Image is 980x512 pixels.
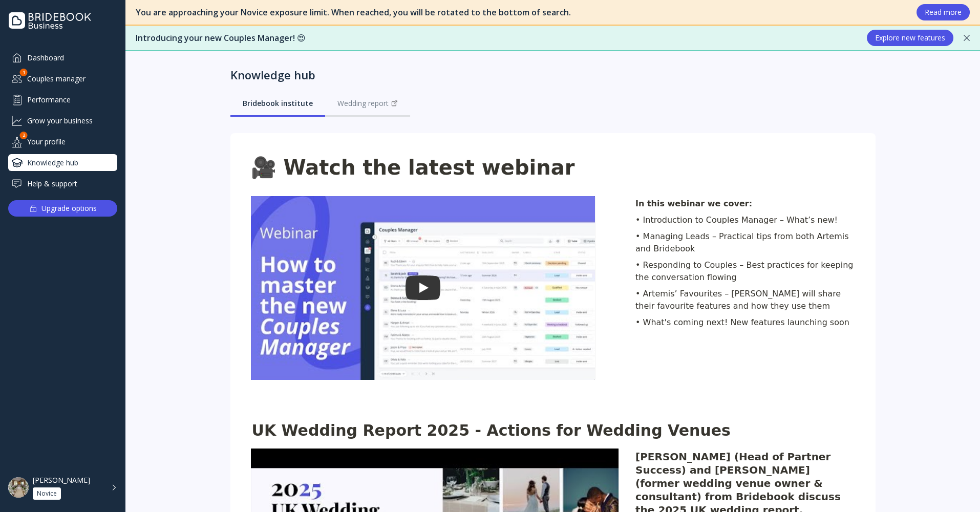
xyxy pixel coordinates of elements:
[337,98,398,109] div: Wedding report
[251,196,595,380] img: Video preview
[8,49,117,66] a: Dashboard
[20,69,28,76] div: 1
[917,4,970,20] button: Read more
[230,90,325,117] a: Bridebook institute
[634,229,855,257] div: • Managing Leads – Practical tips from both Artemis and Bridebook
[20,132,28,139] div: 2
[634,315,855,330] div: • What's coming next! New features launching soon
[634,212,855,228] div: • Introduction to Couples Manager – What’s new!
[136,7,906,18] div: You are approaching your Novice exposure limit. When reached, you will be rotated to the bottom o...
[634,258,855,285] div: • Responding to Couples – Best practices for keeping the conversation flowing
[252,421,731,439] b: UK Wedding Report 2025 - Actions for Wedding Venues
[136,32,857,44] div: Introducing your new Couples Manager! 😍
[8,477,29,498] img: dpr=1,fit=cover,g=face,w=48,h=48
[251,155,855,180] h1: 🎥 Watch the latest webinar
[8,200,117,217] button: Upgrade options
[635,199,752,208] b: In this webinar we cover:
[8,133,117,150] a: Your profile2
[41,201,97,216] div: Upgrade options
[8,91,117,108] a: Performance
[8,154,117,171] a: Knowledge hub
[325,90,410,117] a: Wedding report
[33,476,90,485] div: [PERSON_NAME]
[37,489,57,498] div: Novice
[875,34,945,42] div: Explore new features
[867,30,953,46] button: Explore new features
[8,112,117,129] a: Grow your business
[8,133,117,150] div: Your profile
[8,70,117,87] a: Couples manager1
[634,286,855,314] div: • Artemis’ Favourites – [PERSON_NAME] will share their favourite features and how they use them
[8,175,117,192] a: Help & support
[8,70,117,87] div: Couples manager
[243,98,313,109] div: Bridebook institute
[230,68,315,82] div: Knowledge hub
[925,8,962,16] div: Read more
